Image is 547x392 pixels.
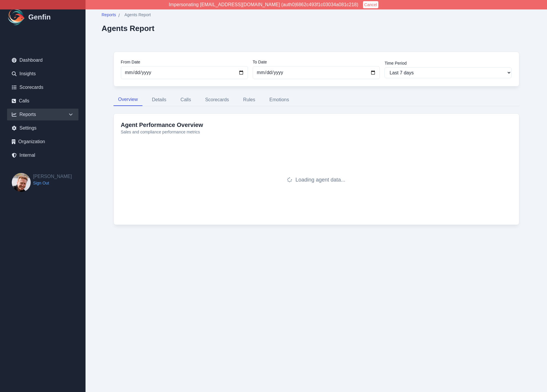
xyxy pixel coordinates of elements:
[121,59,248,65] label: From Date
[121,129,512,135] p: Sales and compliance performance metrics
[253,59,380,65] label: To Date
[363,1,378,8] button: Cancel
[119,12,120,19] span: /
[124,12,151,18] span: Agents Report
[7,149,78,161] a: Internal
[7,68,78,80] a: Insights
[385,60,512,66] label: Time Period
[7,54,78,66] a: Dashboard
[7,136,78,148] a: Organization
[102,12,116,19] a: Reports
[121,121,512,129] h3: Agent Performance Overview
[102,24,155,33] h2: Agents Report
[7,109,78,120] div: Reports
[295,176,345,184] span: Loading agent data...
[114,94,143,106] button: Overview
[33,173,72,180] h2: [PERSON_NAME]
[33,180,72,186] a: Sign Out
[7,95,78,107] a: Calls
[147,94,171,106] button: Details
[7,122,78,134] a: Settings
[7,81,78,93] a: Scorecards
[7,8,26,27] img: Logo
[102,12,116,18] span: Reports
[12,173,31,192] img: Brian Dunagan
[265,94,294,106] button: Emotions
[28,12,51,22] h1: Genfin
[176,94,196,106] button: Calls
[239,94,260,106] button: Rules
[201,94,234,106] button: Scorecards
